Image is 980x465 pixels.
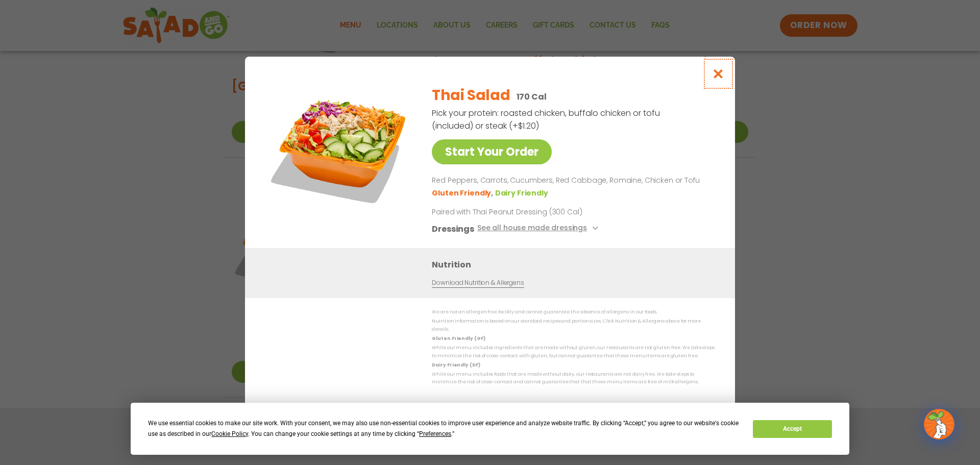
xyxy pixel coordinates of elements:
button: Close modal [702,57,735,91]
strong: Dairy Friendly (DF) [432,362,480,368]
li: Dairy Friendly [495,188,550,199]
div: We use essential cookies to make our site work. With your consent, we may also use non-essential ... [148,418,741,439]
strong: Gluten Friendly (GF) [432,335,485,341]
p: Red Peppers, Carrots, Cucumbers, Red Cabbage, Romaine, Chicken or Tofu [432,175,710,187]
button: Accept [753,420,831,438]
h3: Dressings [432,223,474,235]
h3: Nutrition [432,258,720,271]
img: wpChatIcon [925,410,953,438]
p: Paired with Thai Peanut Dressing (300 Cal) [432,207,621,217]
button: See all house made dressings [477,223,601,235]
a: Download Nutrition & Allergens [432,278,524,288]
a: Start Your Order [432,139,552,164]
p: While our menu includes ingredients that are made without gluten, our restaurants are not gluten ... [432,344,715,360]
p: We are not an allergen free facility and cannot guarantee the absence of allergens in our foods. [432,308,715,316]
span: Cookie Policy [211,430,248,437]
li: Gluten Friendly [432,188,495,199]
p: 170 Cal [517,90,547,103]
h2: Thai Salad [432,85,510,106]
img: Featured product photo for Thai Salad [268,77,411,220]
span: Preferences [419,430,451,437]
p: Nutrition information is based on our standard recipes and portion sizes. Click Nutrition & Aller... [432,317,715,333]
p: While our menu includes foods that are made without dairy, our restaurants are not dairy free. We... [432,371,715,386]
div: Cookie Consent Prompt [131,403,849,455]
p: Pick your protein: roasted chicken, buffalo chicken or tofu (included) or steak (+$1.20) [432,107,661,132]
